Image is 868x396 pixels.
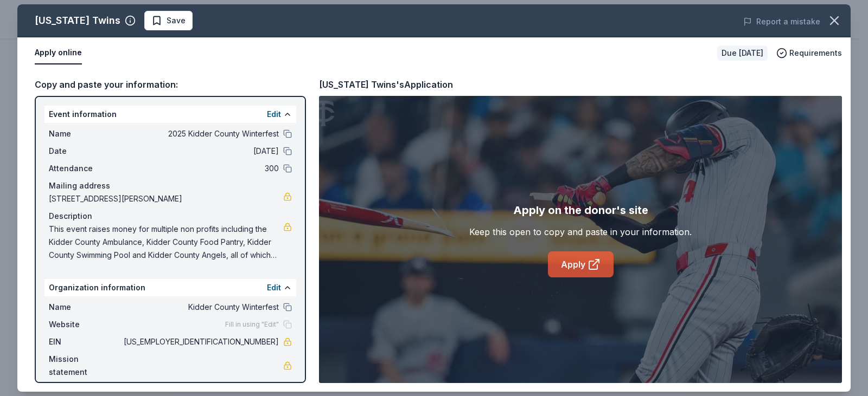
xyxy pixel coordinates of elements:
[35,77,306,92] div: Copy and paste your information:
[49,353,122,379] span: Mission statement
[267,108,281,121] button: Edit
[225,320,279,329] span: Fill in using "Edit"
[144,11,193,30] button: Save
[122,335,279,348] span: [US_EMPLOYER_IDENTIFICATION_NUMBER]
[122,162,279,175] span: 300
[743,15,820,28] button: Report a mistake
[49,335,122,348] span: EIN
[122,127,279,140] span: 2025 Kidder County Winterfest
[44,279,296,296] div: Organization information
[469,225,692,238] div: Keep this open to copy and paste in your information.
[319,77,453,92] div: [US_STATE] Twins's Application
[548,251,614,277] a: Apply
[49,223,283,262] span: This event raises money for multiple non profits including the Kidder County Ambulance, Kidder Co...
[167,14,186,27] span: Save
[122,301,279,314] span: Kidder County Winterfest
[267,281,281,294] button: Edit
[49,210,292,223] div: Description
[49,301,122,314] span: Name
[513,202,648,219] div: Apply on the donor's site
[49,162,122,175] span: Attendance
[49,318,122,331] span: Website
[44,106,296,123] div: Event information
[49,179,292,192] div: Mailing address
[789,47,842,60] span: Requirements
[49,192,283,205] span: [STREET_ADDRESS][PERSON_NAME]
[717,46,768,61] div: Due [DATE]
[35,42,82,64] button: Apply online
[122,145,279,158] span: [DATE]
[776,47,842,60] button: Requirements
[49,127,122,140] span: Name
[35,12,120,29] div: [US_STATE] Twins
[49,145,122,158] span: Date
